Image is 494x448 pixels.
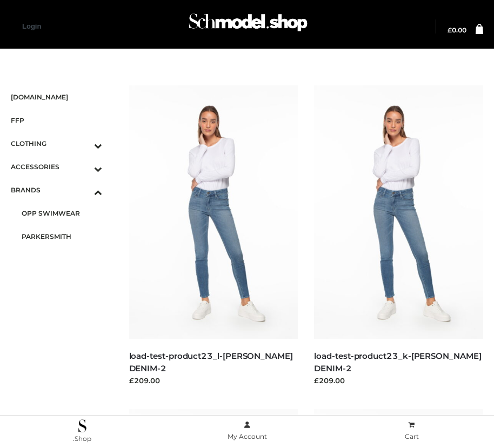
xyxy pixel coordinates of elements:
a: PARKERSMITH [22,225,102,248]
a: FFP [11,109,102,132]
span: PARKERSMITH [22,230,102,243]
a: Cart [329,419,494,443]
a: Login [22,22,41,30]
a: CLOTHINGToggle Submenu [11,132,102,155]
span: FFP [11,114,102,126]
bdi: 0.00 [448,26,466,34]
span: £ [448,26,452,34]
span: CLOTHING [11,137,102,150]
a: [DOMAIN_NAME] [11,85,102,109]
a: BRANDSToggle Submenu [11,178,102,202]
div: £209.00 [129,375,298,386]
a: £0.00 [448,27,466,34]
button: Toggle Submenu [64,178,102,202]
span: BRANDS [11,184,102,196]
span: [DOMAIN_NAME] [11,91,102,103]
a: load-test-product23_k-[PERSON_NAME] DENIM-2 [314,351,481,373]
button: Toggle Submenu [64,132,102,155]
a: load-test-product23_l-[PERSON_NAME] DENIM-2 [129,351,293,373]
img: Schmodel Admin 964 [186,6,310,44]
button: Toggle Submenu [64,155,102,178]
span: My Account [228,432,267,440]
a: OPP SWIMWEAR [22,202,102,225]
a: Schmodel Admin 964 [184,9,310,44]
img: .Shop [78,419,86,432]
span: Cart [405,432,419,440]
a: My Account [165,419,330,443]
a: ACCESSORIESToggle Submenu [11,155,102,178]
span: OPP SWIMWEAR [22,207,102,219]
span: .Shop [73,434,91,443]
div: £209.00 [314,375,483,386]
span: ACCESSORIES [11,161,102,173]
